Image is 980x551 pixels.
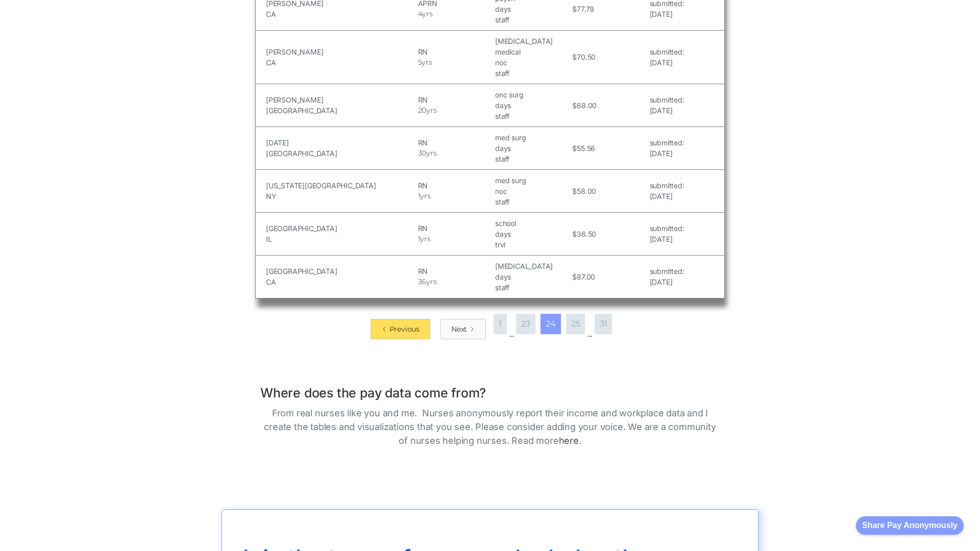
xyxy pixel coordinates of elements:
[418,191,421,202] h5: 1
[650,46,684,68] a: submitted:[DATE]
[495,4,570,14] h5: days
[650,266,684,287] a: submitted:[DATE]
[577,271,595,282] h5: 87.00
[495,218,570,229] h5: school
[495,132,570,143] h5: med surg
[495,57,570,68] h5: noc
[495,239,570,250] h5: trvl
[371,319,430,339] a: Previous Page
[418,137,493,148] h5: RN
[650,191,684,202] h5: [DATE]
[495,282,570,293] h5: staff
[650,46,684,57] h5: submitted:
[495,89,570,100] h5: onc surg
[650,148,684,159] h5: [DATE]
[495,36,570,57] h5: [MEDICAL_DATA] medical
[577,4,594,14] h5: 77.79
[418,46,493,57] h5: RN
[420,234,430,244] h5: yrs
[418,57,422,68] h5: 5
[495,68,570,79] h5: staff
[418,180,493,191] h5: RN
[572,100,577,111] h5: $
[451,324,467,334] div: Next
[572,186,577,196] h5: $
[650,57,684,68] h5: [DATE]
[426,148,436,159] h5: yrs
[650,94,684,105] h5: submitted:
[420,191,430,202] h5: yrs
[541,314,561,334] a: 24
[650,180,684,191] h5: submitted:
[856,516,964,535] button: Share Pay Anonymously
[577,52,596,62] h5: 70.50
[650,234,684,244] h5: [DATE]
[495,143,570,154] h5: days
[266,94,415,105] h5: [PERSON_NAME]
[572,4,577,14] h5: $
[509,329,513,339] div: ...
[495,186,570,196] h5: noc
[650,137,684,148] h5: submitted:
[418,277,427,287] h5: 36
[650,9,684,19] h5: [DATE]
[495,261,570,271] h5: [MEDICAL_DATA]
[255,309,725,339] div: List
[266,266,415,277] h5: [GEOGRAPHIC_DATA]
[418,266,493,277] h5: RN
[440,319,486,339] a: Next Page
[572,229,577,239] h5: $
[495,229,570,239] h5: days
[650,277,684,287] h5: [DATE]
[418,105,427,116] h5: 20
[577,100,597,111] h5: 68.00
[494,314,507,334] a: 1
[650,137,684,159] a: submitted:[DATE]
[559,435,579,446] a: here
[650,223,684,244] a: submitted:[DATE]
[260,406,720,447] p: From real nurses like you and me. Nurses anonymously report their income and workplace data and I...
[418,234,421,244] h5: 1
[260,375,720,401] h1: Where does the pay data come from?
[389,324,420,334] div: Previous
[495,100,570,111] h5: days
[650,105,684,116] h5: [DATE]
[495,175,570,186] h5: med surg
[577,186,596,196] h5: 58.00
[577,229,596,239] h5: 36.50
[418,148,427,159] h5: 30
[572,271,577,282] h5: $
[650,266,684,277] h5: submitted:
[495,111,570,121] h5: staff
[266,105,415,116] h5: [GEOGRAPHIC_DATA]
[516,314,535,334] a: 23
[266,57,415,68] h5: CA
[495,196,570,207] h5: staff
[266,180,415,191] h5: [US_STATE][GEOGRAPHIC_DATA]
[426,277,436,287] h5: yrs
[266,191,415,202] h5: NY
[495,271,570,282] h5: days
[266,46,415,57] h5: [PERSON_NAME]
[495,154,570,164] h5: staff
[650,180,684,202] a: submitted:[DATE]
[566,314,585,334] a: 25
[572,143,577,154] h5: $
[426,105,436,116] h5: yrs
[577,143,595,154] h5: 55.56
[418,94,493,105] h5: RN
[266,137,415,148] h5: [DATE]
[495,14,570,25] h5: staff
[422,9,432,19] h5: yrs
[418,9,423,19] h5: 4
[650,223,684,234] h5: submitted:
[587,329,592,339] div: ...
[422,57,432,68] h5: yrs
[266,9,415,19] h5: CA
[650,94,684,116] a: submitted:[DATE]
[266,234,415,244] h5: IL
[572,52,577,62] h5: $
[266,277,415,287] h5: CA
[418,223,493,234] h5: RN
[266,148,415,159] h5: [GEOGRAPHIC_DATA]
